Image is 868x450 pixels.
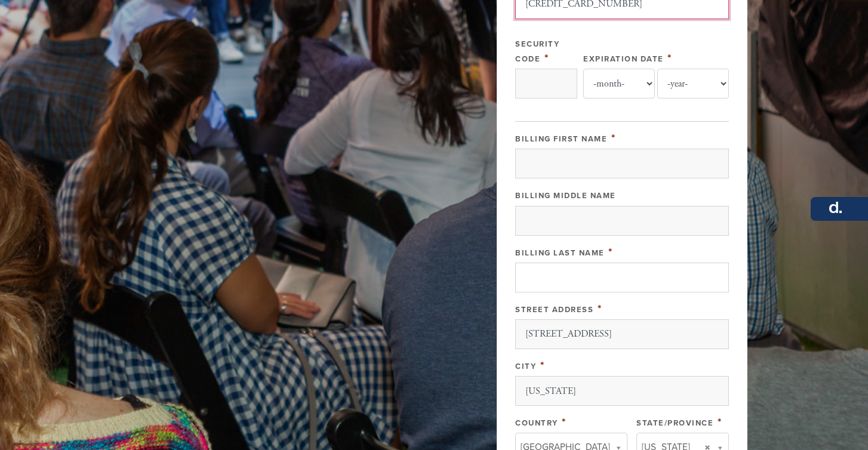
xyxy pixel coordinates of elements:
[540,359,545,372] span: This field is required.
[636,418,713,428] label: State/Province
[667,51,672,64] span: This field is required.
[515,191,616,201] label: Billing Middle Name
[515,39,559,64] label: Security Code
[583,54,664,64] label: Expiration Date
[562,415,567,429] span: This field is required.
[515,418,558,428] label: Country
[515,248,605,258] label: Billing Last Name
[718,415,722,429] span: This field is required.
[515,305,593,315] label: Street Address
[598,302,602,315] span: This field is required.
[515,134,607,144] label: Billing First Name
[583,69,655,98] select: Expiration Date month
[544,51,549,64] span: This field is required.
[657,69,729,98] select: Expiration Date year
[608,245,613,258] span: This field is required.
[611,131,616,144] span: This field is required.
[515,362,536,371] label: City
